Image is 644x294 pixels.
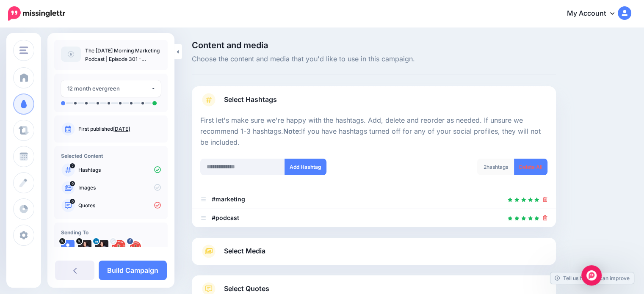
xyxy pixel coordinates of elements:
[78,166,161,174] p: Hashtags
[78,184,161,192] p: Images
[224,245,265,257] span: Select Media
[285,159,326,175] button: Add Hashtag
[78,202,161,209] p: Quotes
[70,199,75,204] span: 0
[113,126,130,132] a: [DATE]
[70,181,75,186] span: 0
[192,54,556,65] span: Choose the content and media that you'd like to use in this campaign.
[61,240,75,253] img: user_default_image.png
[61,80,161,97] button: 12 month evergreen
[200,93,547,115] a: Select Hashtags
[550,272,634,284] a: Tell us how we can improve
[112,240,125,253] img: AOh14GgmI6sU1jtbyWpantpgfBt4IO5aN2xv9XVZLtiWs96-c-63978.png
[78,240,91,253] img: qcmyTuyw-31248.jpg
[200,245,547,258] a: Select Media
[558,3,631,24] a: My Account
[67,84,151,93] div: 12 month evergreen
[129,240,142,253] img: picture-bsa83623.png
[212,195,245,203] b: #marketing
[200,115,547,227] div: Select Hashtags
[514,159,547,175] a: Delete All
[95,240,108,253] img: 1604092248902-38053.png
[484,164,486,170] span: 2
[85,47,161,63] p: The [DATE] Morning Marketing Podcast | Episode 301 - Accessible Marketing with [PERSON_NAME]
[8,6,65,21] img: Missinglettr
[224,94,277,105] span: Select Hashtags
[283,127,301,135] b: Note:
[61,229,161,236] h4: Sending To
[78,125,161,133] p: First published
[70,163,75,168] span: 2
[19,47,28,54] img: menu.png
[192,41,556,49] span: Content and media
[61,153,161,159] h4: Selected Content
[477,159,514,175] div: hashtags
[61,47,81,62] img: article-default-image-icon.png
[581,265,602,286] div: Open Intercom Messenger
[212,214,239,221] b: #podcast
[200,115,547,148] p: First let's make sure we're happy with the hashtags. Add, delete and reorder as needed. If unsure...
